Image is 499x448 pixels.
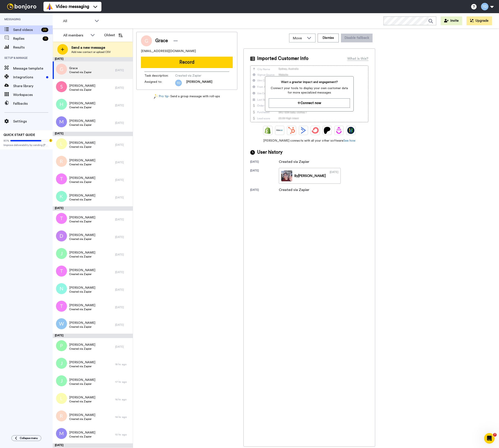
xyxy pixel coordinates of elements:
[136,94,237,99] div: - Send a group message with roll-ups
[13,45,53,50] span: Results
[56,173,67,184] img: t.png
[69,413,95,417] span: [PERSON_NAME]
[484,433,495,444] iframe: Intercom live chat
[5,4,38,10] img: bj-logo-header-white.svg
[56,138,67,149] img: l.png
[250,169,279,184] div: [DATE]
[175,74,217,78] span: Created via Zapier
[69,180,95,184] span: Created via Zapier
[115,121,131,125] div: [DATE]
[56,318,67,329] img: w.png
[69,237,95,241] span: Created via Zapier
[69,286,95,290] span: [PERSON_NAME]
[250,160,279,164] div: [DATE]
[115,270,131,274] div: [DATE]
[69,400,95,403] span: Created via Zapier
[115,306,131,309] div: [DATE]
[71,45,111,50] span: Send a new message
[115,196,131,199] div: [DATE]
[69,268,95,272] span: [PERSON_NAME]
[13,27,40,32] span: Send videos
[53,443,133,448] div: [DATE]
[115,345,131,349] div: [DATE]
[53,334,133,338] div: [DATE]
[69,272,95,276] span: Created via Zapier
[69,382,95,386] span: Created via Zapier
[56,266,67,277] img: t.png
[324,127,331,134] img: Patreon
[56,191,67,202] img: k.png
[347,127,354,134] img: GoHighLevel
[141,57,233,68] button: Record
[115,363,131,366] div: 18 hr. ago
[115,86,131,90] div: [DATE]
[69,233,95,237] span: [PERSON_NAME]
[13,119,53,124] span: Settings
[41,28,48,32] div: 25
[71,50,111,54] span: Add new contact or upload CSV
[343,139,355,142] a: See how
[69,88,95,92] span: Created via Zapier
[56,428,67,439] img: m.png
[69,325,95,329] span: Created via Zapier
[115,398,131,401] div: 16 hr. ago
[69,145,95,149] span: Created via Zapier
[56,248,67,259] img: j.png
[467,16,492,25] button: Upgrade
[20,436,38,440] span: Collapse menu
[279,187,309,193] div: Created via Zapier
[69,435,95,438] span: Created via Zapier
[269,98,350,108] button: Connect now
[69,290,95,293] span: Created via Zapier
[53,132,133,136] div: [DATE]
[69,347,95,351] span: Created via Zapier
[155,38,168,44] span: Grace
[257,149,283,156] span: User history
[56,393,67,404] img: l.png
[46,3,53,10] img: vm-color.svg
[115,433,131,436] div: 10 hr. ago
[56,99,67,110] img: h.png
[115,235,131,239] div: [DATE]
[115,253,131,256] div: [DATE]
[13,83,53,89] span: Share library
[69,250,95,255] span: [PERSON_NAME]
[63,33,88,38] div: All members
[69,141,95,145] span: [PERSON_NAME]
[144,80,175,86] span: Assigned to:
[69,343,95,347] span: [PERSON_NAME]
[175,80,182,86] img: td.png
[69,395,95,400] span: [PERSON_NAME]
[250,188,279,193] div: [DATE]
[257,55,308,62] span: Imported Customer Info
[347,56,368,61] div: What is this?
[4,139,9,142] span: 80%
[69,360,95,365] span: [PERSON_NAME]
[69,119,95,123] span: [PERSON_NAME]
[269,86,350,95] span: Connect your tools to display your own customer data for more specialized messages
[56,156,67,167] img: r.png
[69,198,95,201] span: Created via Zapier
[13,101,53,106] span: Fallbacks
[56,358,67,369] img: j.png
[56,4,89,10] span: Video messaging
[69,365,95,368] span: Created via Zapier
[101,31,126,40] button: Oldest
[69,255,95,258] span: Created via Zapier
[115,288,131,291] div: [DATE]
[330,170,338,181] div: [DATE]
[441,16,462,25] button: Invite
[69,84,95,88] span: [PERSON_NAME]
[279,168,341,184] a: By[PERSON_NAME][DATE]
[63,18,92,24] span: All
[300,127,307,134] img: ActiveCampaign
[115,161,131,164] div: [DATE]
[115,143,131,147] div: [DATE]
[69,101,95,106] span: [PERSON_NAME]
[69,106,95,109] span: Created via Zapier
[269,80,350,84] span: Want a greater impact and engagement?
[56,340,67,351] img: p.png
[69,321,95,325] span: [PERSON_NAME]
